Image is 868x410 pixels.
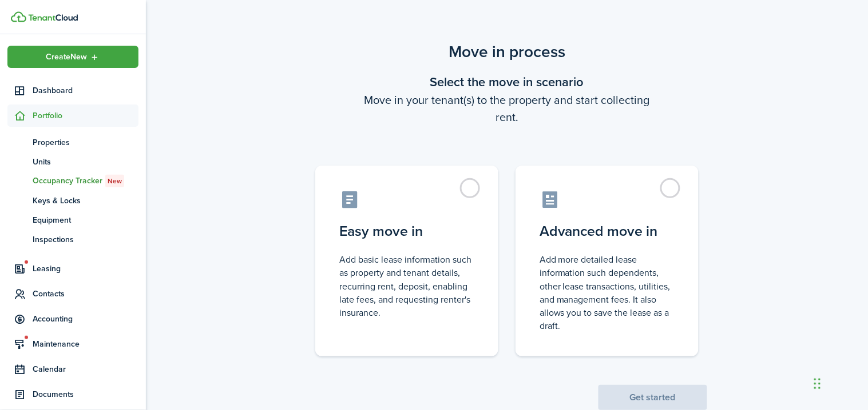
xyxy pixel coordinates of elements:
span: Keys & Locks [33,195,138,207]
button: Open menu [7,46,138,68]
span: Occupancy Tracker [33,175,138,187]
img: TenantCloud [28,14,78,21]
img: TenantCloud [11,11,26,22]
a: Properties [7,132,138,152]
span: Inspections [33,234,138,246]
wizard-step-header-description: Move in your tenant(s) to the property and start collecting rent. [307,91,707,126]
a: Occupancy TrackerNew [7,171,138,191]
span: Dashboard [33,85,138,97]
wizard-step-header-title: Select the move in scenario [307,73,707,91]
scenario-title: Move in process [307,40,707,64]
span: Calendar [33,363,138,375]
span: Properties [33,136,138,148]
span: Create New [46,53,88,61]
a: Inspections [7,230,138,249]
control-radio-card-description: Add more detailed lease information such dependents, other lease transactions, utilities, and man... [540,253,675,332]
span: Accounting [33,313,138,325]
span: Maintenance [33,338,138,350]
span: Equipment [33,214,138,226]
span: Documents [33,388,138,400]
control-radio-card-title: Advanced move in [540,221,675,242]
control-radio-card-description: Add basic lease information such as property and tenant details, recurring rent, deposit, enablin... [339,253,474,319]
iframe: Chat Widget [811,355,868,410]
div: Drag [814,367,821,401]
a: Dashboard [7,79,138,102]
span: New [108,176,122,186]
a: Keys & Locks [7,191,138,210]
span: Units [33,156,138,168]
control-radio-card-title: Easy move in [339,221,474,242]
a: Units [7,152,138,171]
a: Equipment [7,210,138,230]
span: Leasing [33,263,138,275]
span: Contacts [33,288,138,300]
span: Portfolio [33,110,138,122]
